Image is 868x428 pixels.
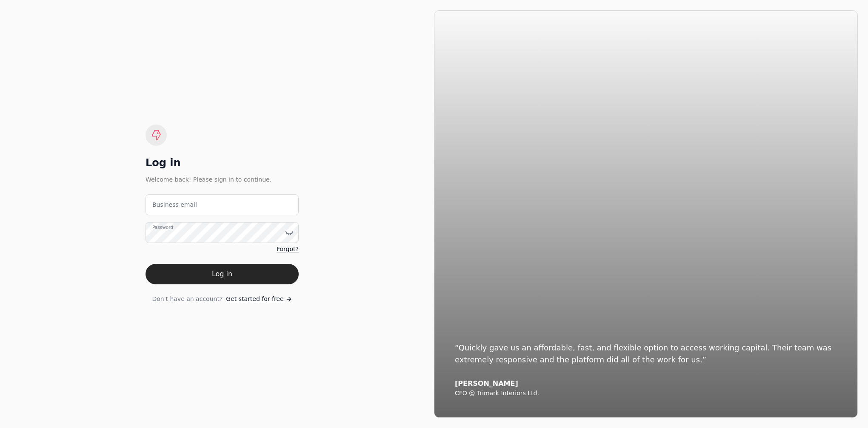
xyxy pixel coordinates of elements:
div: Log in [146,156,299,170]
div: [PERSON_NAME] [455,379,837,388]
label: Business email [152,200,197,209]
span: Don't have an account? [152,295,223,304]
a: Get started for free [226,295,292,304]
button: Log in [146,264,299,284]
div: CFO @ Trimark Interiors Ltd. [455,390,837,397]
div: “Quickly gave us an affordable, fast, and flexible option to access working capital. Their team w... [455,342,837,366]
span: Get started for free [226,295,283,304]
label: Password [152,224,173,231]
a: Forgot? [277,245,299,254]
div: Welcome back! Please sign in to continue. [146,175,299,184]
